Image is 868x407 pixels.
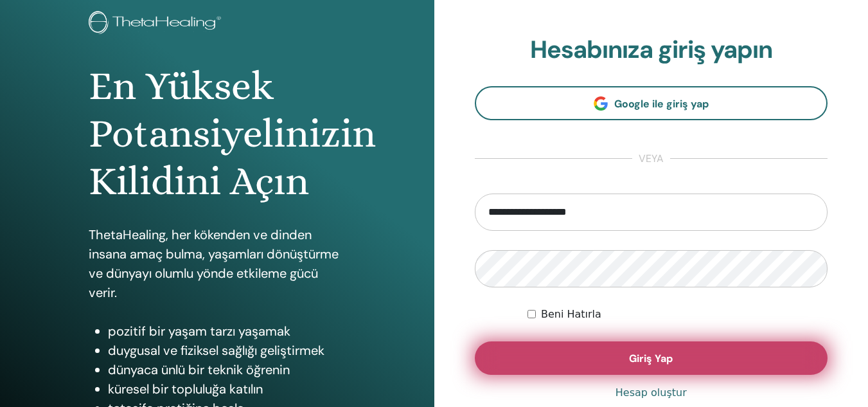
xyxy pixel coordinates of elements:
span: veya [632,151,670,167]
p: ThetaHealing, her kökenden ve dinden insana amaç bulma, yaşamları dönüştürme ve dünyayı olumlu yö... [89,225,346,302]
a: Hesap oluştur [616,385,687,401]
h2: Hesabınıza giriş yapın [475,35,828,65]
button: Giriş Yap [475,341,828,375]
label: Beni Hatırla [541,307,601,322]
li: duygusal ve fiziksel sağlığı geliştirmek [108,341,346,360]
a: Google ile giriş yap [475,86,828,120]
li: pozitif bir yaşam tarzı yaşamak [108,321,346,341]
span: Giriş Yap [629,352,673,365]
h1: En Yüksek Potansiyelinizin Kilidini Açın [89,62,346,206]
span: Google ile giriş yap [614,97,709,111]
div: Keep me authenticated indefinitely or until I manually logout [527,307,828,322]
li: dünyaca ünlü bir teknik öğrenin [108,360,346,379]
li: küresel bir topluluğa katılın [108,379,346,399]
